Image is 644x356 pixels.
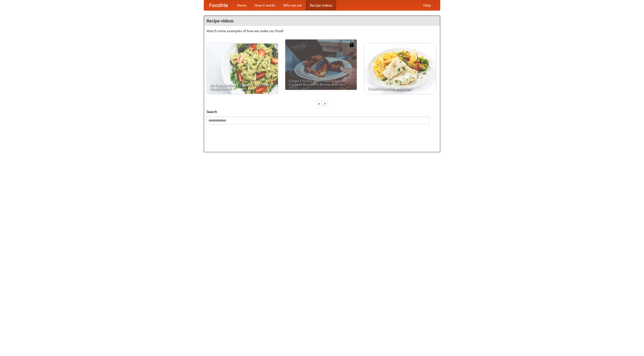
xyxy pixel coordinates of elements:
[204,0,233,10] a: FoodMe
[210,83,274,90] span: An Easy, Summery Tomato Pasta That's Ready for Fall
[349,42,354,47] img: 483408.png
[251,0,279,10] a: How it works
[207,44,278,94] a: An Easy, Summery Tomato Pasta That's Ready for Fall
[364,44,436,94] a: French Fries Fish and Chips
[306,0,336,10] a: Recipe videos
[204,16,440,26] h4: Recipe videos
[207,28,437,33] p: Watch some examples of how we make our food!
[279,0,306,10] a: Who we are
[323,100,327,107] div: »
[207,109,437,114] h5: Search
[368,87,432,90] span: French Fries Fish and Chips
[419,0,435,10] a: Help
[233,0,251,10] a: Home
[317,100,321,107] div: «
